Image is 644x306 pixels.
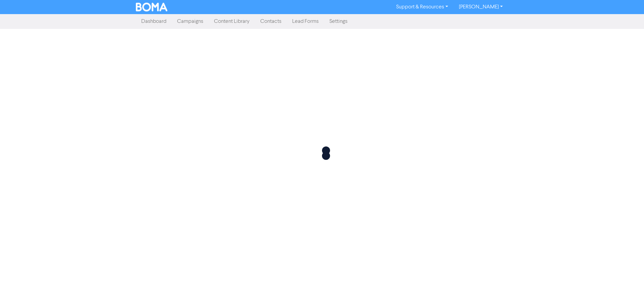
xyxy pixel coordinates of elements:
a: Support & Resources [391,2,453,12]
a: Lead Forms [287,15,324,28]
a: Campaigns [172,15,209,28]
a: Content Library [209,15,255,28]
a: Dashboard [136,15,172,28]
a: Contacts [255,15,287,28]
a: Settings [324,15,353,28]
img: BOMA Logo [136,3,167,11]
a: [PERSON_NAME] [453,2,508,12]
